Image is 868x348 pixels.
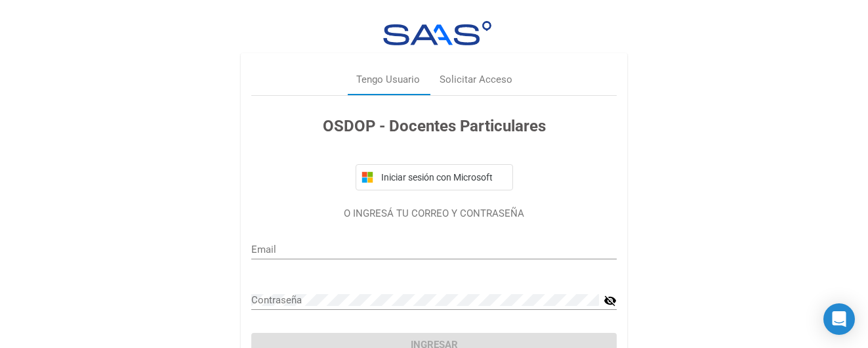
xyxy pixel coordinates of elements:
h3: OSDOP - Docentes Particulares [251,114,617,138]
p: O INGRESÁ TU CORREO Y CONTRASEÑA [251,206,617,221]
button: Iniciar sesión con Microsoft [356,164,513,190]
div: Solicitar Acceso [440,72,512,87]
div: Tengo Usuario [356,72,420,87]
mat-icon: visibility_off [604,293,617,309]
span: Iniciar sesión con Microsoft [379,172,507,183]
div: Open Intercom Messenger [823,303,855,335]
